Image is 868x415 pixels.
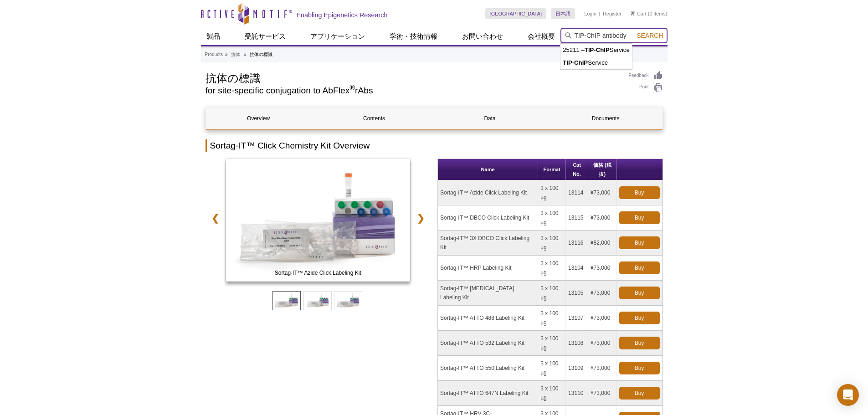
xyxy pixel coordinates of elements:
td: ¥73,000 [588,331,617,356]
img: Sortag-IT™ Azide Click Labeling Kit [226,159,411,282]
a: 学術・技術情報 [384,28,443,45]
li: | [599,8,601,19]
td: ¥73,000 [588,256,617,281]
a: 日本語 [551,8,575,19]
td: 3 x 100 µg [538,381,566,406]
a: 抗体 [231,51,240,59]
td: 13105 [566,281,588,306]
a: Buy [619,312,660,324]
h2: Sortag-IT™ Click Chemistry Kit Overview [205,139,663,152]
th: 価格 (税抜) [588,159,617,180]
a: Products [205,51,223,59]
td: 13108 [566,331,588,356]
a: Buy [619,186,660,199]
strong: TIP-ChIP [585,46,610,53]
td: ¥73,000 [588,381,617,406]
li: » [225,52,228,57]
a: お問い合わせ [457,28,508,45]
td: 13110 [566,381,588,406]
li: 25211 – Service [560,44,632,56]
td: ¥82,000 [588,231,617,256]
th: Format [538,159,566,180]
td: 3 x 100 µg [538,281,566,306]
td: 13107 [566,306,588,331]
td: ¥73,000 [588,356,617,381]
a: Print [629,83,663,93]
a: ❯ [411,208,431,229]
td: Sortag-IT™ 3X DBCO Click Labeling Kit [438,231,538,256]
a: アプリケーション [305,28,370,45]
input: Keyword, Cat. No. [560,28,668,43]
td: 13104 [566,256,588,281]
a: Overview [206,108,311,129]
td: Sortag-IT™ ATTO 647N Labeling Kit [438,381,538,406]
td: 13115 [566,205,588,231]
li: » [244,52,247,57]
td: Sortag-IT™ HRP Labeling Kit [438,256,538,281]
td: Sortag-IT™ ATTO 532 Labeling Kit [438,331,538,356]
li: Service [560,56,632,69]
td: 3 x 100 µg [538,306,566,331]
td: ¥73,000 [588,281,617,306]
a: Documents [553,108,658,129]
a: [GEOGRAPHIC_DATA] [485,8,547,19]
a: Feedback [629,71,663,81]
a: 受託サービス [239,28,291,45]
a: 会社概要 [522,28,560,45]
h1: 抗体の標識 [205,71,620,84]
a: Buy [619,236,660,249]
a: Register [603,10,621,17]
span: Search [637,32,663,39]
td: 3 x 100 µg [538,180,566,205]
a: Buy [619,287,660,299]
td: Sortag-IT™ [MEDICAL_DATA] Labeling Kit [438,281,538,306]
button: Search [634,31,666,40]
a: ❮ [205,208,225,229]
td: Sortag-IT™ DBCO Click Labeling Kit [438,205,538,231]
td: Sortag-IT™ ATTO 550 Labeling Kit [438,356,538,381]
td: 3 x 100 µg [538,205,566,231]
td: 13116 [566,231,588,256]
th: Cat No. [566,159,588,180]
td: 13109 [566,356,588,381]
a: Login [584,10,596,17]
a: Buy [619,211,660,224]
h2: Enabling Epigenetics Research [297,11,388,19]
td: 13114 [566,180,588,205]
a: Cart [631,10,647,17]
a: 製品 [201,28,226,45]
a: Buy [619,261,660,274]
th: Name [438,159,538,180]
a: Buy [619,387,660,400]
td: ¥73,000 [588,205,617,231]
h2: for site-specific conjugation to AbFlex rAbs [205,87,620,95]
a: Buy [619,337,660,349]
td: Sortag-IT™ Azide Click Labeling Kit [438,180,538,205]
td: 3 x 100 µg [538,231,566,256]
a: Contents [322,108,427,129]
td: 3 x 100 µg [538,331,566,356]
li: 抗体の標識 [250,52,272,57]
span: Sortag-IT™ Azide Click Labeling Kit [228,268,408,277]
td: 3 x 100 µg [538,256,566,281]
sup: ® [349,84,355,92]
strong: TIP-ChIP [563,59,588,66]
td: Sortag-IT™ ATTO 488 Labeling Kit [438,306,538,331]
li: (0 items) [631,8,668,19]
img: Your Cart [631,11,635,15]
a: Sortag-IT™ Azide Click Labeling Kit [226,159,411,284]
td: ¥73,000 [588,180,617,205]
td: ¥73,000 [588,306,617,331]
td: 3 x 100 µg [538,356,566,381]
a: Data [437,108,543,129]
a: Buy [619,362,660,374]
div: Open Intercom Messenger [837,384,859,406]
